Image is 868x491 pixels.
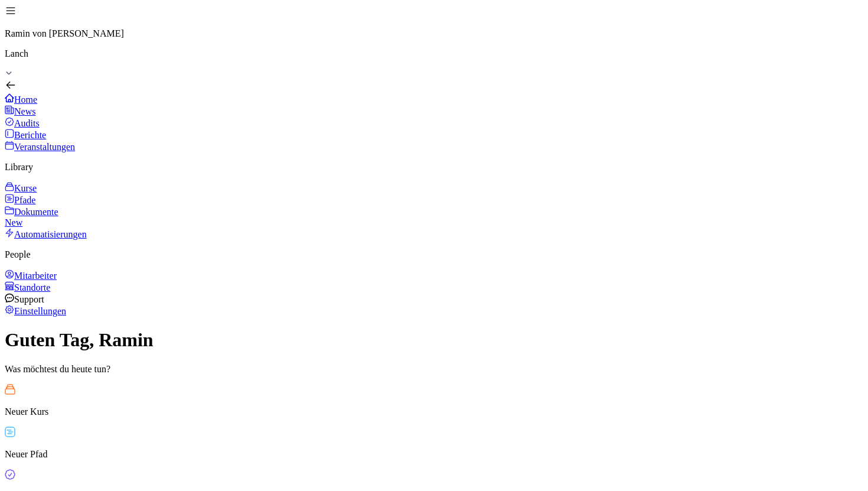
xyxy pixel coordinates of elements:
p: Neuer Pfad [5,449,863,460]
p: People [5,249,863,260]
a: Audits [5,117,863,129]
a: Automatisierungen [5,228,863,240]
a: Berichte [5,129,863,141]
h1: Guten Tag, Ramin [5,329,863,351]
div: New [5,217,863,228]
div: Support [5,293,863,305]
a: News [5,105,863,117]
p: Library [5,162,863,173]
p: Lanch [5,48,863,59]
p: Neuer Kurs [5,407,863,417]
a: Pfade [5,194,863,206]
a: Veranstaltungen [5,141,863,152]
a: Home [5,93,863,105]
p: Was möchtest du heute tun? [5,364,863,375]
a: Mitarbeiter [5,269,863,281]
a: Einstellungen [5,305,863,317]
div: Dokumente [5,206,863,228]
a: DokumenteNew [5,206,863,228]
a: Standorte [5,281,863,293]
a: Kurse [5,182,863,194]
p: Ramin von [PERSON_NAME] [5,28,863,39]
